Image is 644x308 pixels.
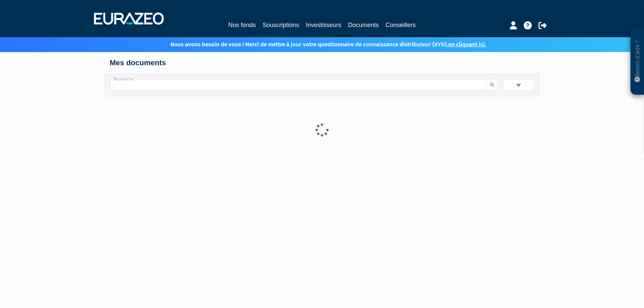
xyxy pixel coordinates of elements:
p: Besoin d'aide ? [634,31,641,92]
img: filter.svg [516,82,522,89]
a: Nos fonds [228,20,256,30]
a: Investisseurs [306,20,341,30]
a: Documents [348,20,379,31]
a: Conseillers [386,20,416,30]
input: Recherche [110,79,487,90]
img: 1732889491-logotype_eurazeo_blanc_rvb.png [94,13,164,25]
a: en cliquant ici. [448,41,486,48]
p: Nous avons besoin de vous ! Merci de mettre à jour votre questionnaire de connaissance distribute... [151,39,486,49]
a: Souscriptions [262,20,299,30]
h4: Mes documents [110,59,534,67]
